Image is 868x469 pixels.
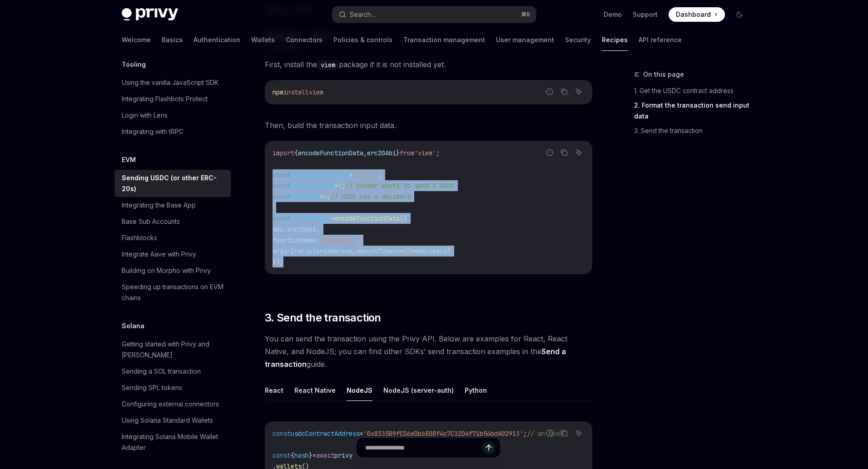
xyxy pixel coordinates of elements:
button: Ask AI [573,86,585,98]
span: You can send the transaction using the Privy API. Below are examples for React, React Native, and... [265,332,592,370]
span: recipientAddress [291,171,349,179]
span: amountToSend [291,182,334,190]
div: Integrating Flashbots Protect [122,94,208,104]
a: Basics [162,29,183,51]
span: // on Base [527,430,563,438]
span: args: [273,247,291,255]
span: ({ [400,214,407,222]
span: const [273,193,291,201]
h5: EVM [122,154,136,165]
span: '0x833589fCD6eDb6E08f4c7C32D4f71b54bdA02913' [363,430,523,438]
div: Speeding up transactions on EVM chains [122,281,225,303]
a: Getting started with Privy and [PERSON_NAME] [114,336,231,363]
a: Flashblocks [114,230,231,246]
div: Sending a SOL transaction [122,366,201,377]
span: ; [523,430,527,438]
span: usdcContractAddress [291,430,360,438]
div: Sending SPL tokens [122,382,182,393]
a: Login with Lens [114,107,231,123]
span: viem [309,88,323,96]
span: '0x...' [352,171,378,179]
span: functionName: [273,236,320,244]
a: Dashboard [669,7,725,22]
a: Using the vanilla JavaScript SDK [114,74,231,91]
span: 10 [403,247,411,255]
span: 1 [338,182,342,190]
span: npm [273,88,283,96]
a: Transaction management [403,29,485,51]
div: Sending USDC (or other ERC-20s) [122,173,225,194]
span: erc20Abi [287,225,316,233]
span: encodeFunctionData [334,214,400,222]
div: Login with Lens [122,110,168,121]
span: Then, build the transaction input data. [265,119,592,132]
span: ⌘ K [521,11,531,18]
span: encodeFunctionData [298,149,363,157]
span: = [334,182,338,190]
span: decimals [291,193,320,201]
span: }); [273,258,283,266]
span: from [400,149,414,157]
div: Integrate Aave with Privy [122,249,196,260]
button: React Native [294,380,336,401]
button: Copy the contents from the code block [558,147,570,158]
a: 1. Get the USDC contract address [634,84,754,98]
span: } [396,149,400,157]
span: // Sender wants to send 1 USDC [345,182,454,190]
a: Sending a SOL transaction [114,363,231,380]
a: Policies & controls [333,29,392,51]
a: Integrating the Base App [114,197,231,213]
div: Integrating the Base App [122,200,196,211]
img: dark logo [122,8,178,21]
span: On this page [643,69,684,80]
a: Sending SPL tokens [114,380,231,396]
span: ] [447,247,451,255]
div: Using the vanilla JavaScript SDK [122,77,218,88]
span: ; [378,171,382,179]
a: Configuring external connectors [114,396,231,412]
h5: Solana [122,321,144,331]
span: { [294,149,298,157]
span: Dashboard [676,10,711,19]
a: User management [496,29,554,51]
span: encodedData [291,214,331,222]
button: Copy the contents from the code block [558,86,570,98]
span: abi: [273,225,287,233]
a: Building on Morpho with Privy [114,262,231,279]
button: Report incorrect code [544,147,556,158]
a: Authentication [193,29,240,51]
a: 3. Send the transaction [634,123,754,138]
a: Sending USDC (or other ERC-20s) [114,170,231,197]
button: Ask AI [573,147,585,158]
a: Speeding up transactions on EVM chains [114,279,231,306]
div: Integrating Solana Mobile Wallet Adapter [122,431,225,453]
a: Wallets [251,29,275,51]
div: Configuring external connectors [122,399,219,410]
div: Search... [350,9,375,20]
a: Integrating Solana Mobile Wallet Adapter [114,429,231,456]
code: viem [317,60,339,70]
button: Copy the contents from the code block [558,427,570,439]
a: Integrate Aave with Privy [114,246,231,262]
span: decimals [418,247,447,255]
span: import [273,149,294,157]
span: erc20Abi [367,149,396,157]
span: 'transfer' [320,236,356,244]
div: Getting started with Privy and [PERSON_NAME] [122,339,225,360]
button: Report incorrect code [544,86,556,98]
span: , [352,247,356,255]
a: Base Sub Accounts [114,213,231,230]
button: Python [465,380,487,401]
button: Ask AI [573,427,585,439]
span: First, install the package if it is not installed yet. [265,58,592,71]
button: Search...⌘K [332,6,536,23]
span: // USDC has 6 decimals [331,193,411,201]
span: recipientAddress [294,247,352,255]
span: [ [291,247,294,255]
span: , [363,149,367,157]
a: Integrating with tRPC [114,123,231,140]
span: , [356,236,360,244]
div: Base Sub Accounts [122,216,180,227]
a: Support [633,10,658,19]
span: install [283,88,309,96]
